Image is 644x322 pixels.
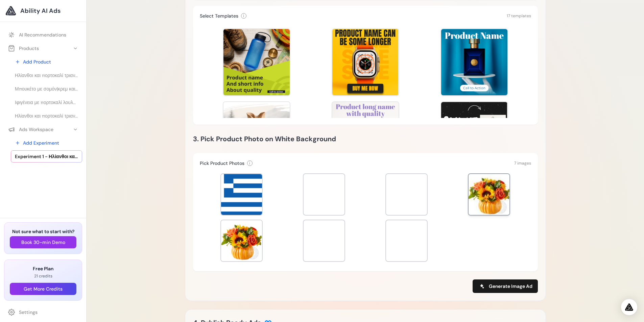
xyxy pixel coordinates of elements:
h3: Not sure what to start with? [10,228,76,235]
a: Experiment 1 - Ηλίανθοι και πορτοκαλί τριαντάφυλλα σε κεραμική κολοκύθα [11,150,82,163]
span: Generate Image Ad [489,283,532,290]
span: i [243,13,244,19]
a: Μπουκέτο με σομόν|κρεμ και κόκκινα λουλούδια | Αυθημερόν παράδοση [11,83,82,95]
a: AI Recommendations [4,29,82,41]
span: Experiment 1 - Ηλίανθοι και πορτοκαλί τριαντάφυλλα σε κεραμική κολοκύθα [15,153,78,160]
a: Ηλίανθοι και πορτοκαλί τριαντάφυλλα σε κεραμική κολοκύθα [11,69,82,81]
button: Book 30-min Demo [10,236,76,248]
h3: Select Templates [200,13,238,19]
h3: Free Plan [10,265,76,272]
h3: Pick Product Photos [200,160,244,167]
a: Add Product [11,56,82,68]
div: Open Intercom Messenger [621,299,637,315]
p: 21 credits [10,273,76,279]
span: i [249,160,250,166]
a: Add Experiment [11,137,82,149]
span: Ability AI Ads [20,6,61,16]
button: Generate Image Ad [473,279,538,293]
span: Ηλίανθοι και πορτοκαλί τριαντάφυλλα σε κεραμική κολοκύθα [15,113,78,119]
button: Ads Workspace [4,123,82,135]
span: Ηλίανθοι και πορτοκαλί τριαντάφυλλα σε κεραμική κολοκύθα [15,72,78,79]
button: Get More Credits [10,283,76,295]
h2: 3. Pick Product Photo on White Background [193,133,538,144]
span: 7 images [514,160,531,166]
span: Ιφιγένεια με πορτοκαλί λουλούδια [15,99,78,106]
a: Ιφιγένεια με πορτοκαλί λουλούδια [11,96,82,108]
a: Ability AI Ads [5,5,81,16]
div: Ads Workspace [8,126,53,133]
a: Settings [4,306,82,318]
button: Products [4,42,82,54]
div: Products [8,45,39,52]
span: Μπουκέτο με σομόν|κρεμ και κόκκινα λουλούδια | Αυθημερόν παράδοση [15,85,78,92]
span: 17 templates [507,13,531,19]
a: Ηλίανθοι και πορτοκαλί τριαντάφυλλα σε κεραμική κολοκύθα [11,110,82,122]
